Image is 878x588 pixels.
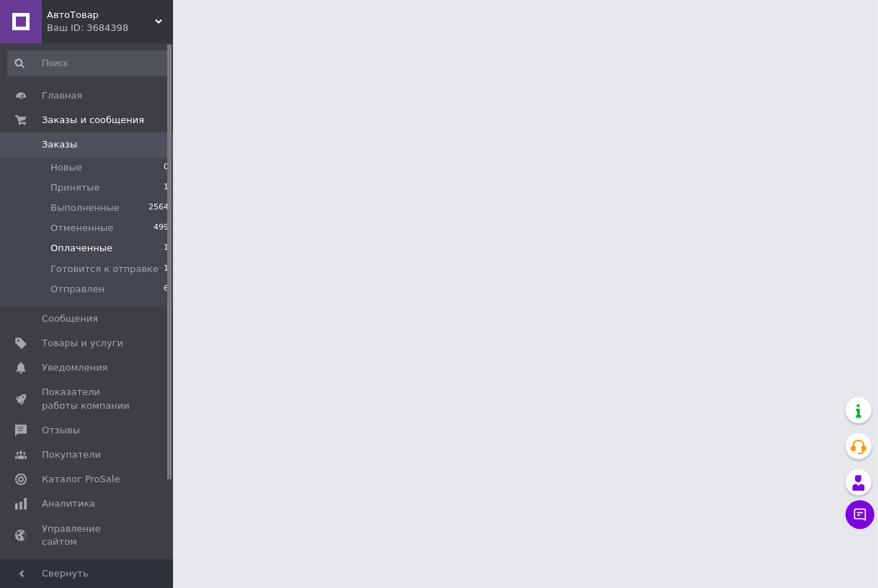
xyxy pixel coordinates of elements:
input: Поиск [7,50,170,76]
span: 0 [164,161,169,174]
span: Каталог ProSale [42,473,120,486]
div: Ваш ID: 3684398 [47,22,173,35]
span: Сообщения [42,312,98,325]
span: Отзывы [42,424,80,437]
span: 6 [164,283,169,296]
span: Главная [42,89,82,102]
span: Оплаченные [50,242,112,255]
span: Выполненные [50,202,120,214]
span: Аналитика [42,497,95,510]
button: Чат с покупателем [846,500,874,529]
span: Покупатели [42,448,101,461]
span: 1 [164,263,169,276]
span: Заказы [42,138,77,151]
span: Новые [50,161,82,174]
span: Уведомления [42,361,107,374]
span: Готовится к отправке [50,263,159,276]
span: 2564 [148,202,169,214]
span: 1 [164,242,169,255]
span: 499 [154,222,169,235]
span: Заказы и сообщения [42,114,144,127]
span: 1 [164,181,169,194]
span: Товары и услуги [42,337,123,350]
span: Управление сайтом [42,523,133,548]
span: Принятые [50,181,100,194]
span: Отмененные [50,222,113,235]
span: АвтоТовар [47,9,155,22]
span: Отправлен [50,283,105,296]
span: Показатели работы компании [42,386,133,412]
